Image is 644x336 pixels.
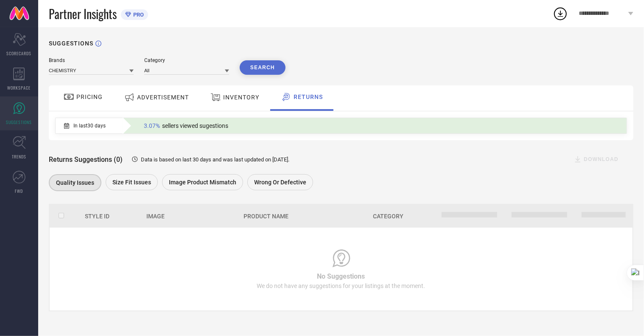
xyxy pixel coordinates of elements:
[257,282,426,289] span: We do not have any suggestions for your listings at the moment.
[8,85,31,91] span: WORKSPACE
[49,155,123,164] span: Returns Suggestions (0)
[12,153,26,160] span: TRENDS
[254,179,306,186] span: Wrong or Defective
[244,213,288,220] span: Product Name
[373,213,403,220] span: Category
[137,94,189,101] span: ADVERTISEMENT
[240,60,286,75] button: Search
[49,5,117,23] span: Partner Insights
[140,120,232,131] div: Percentage of sellers who have viewed suggestions for the current Insight Type
[162,122,228,129] span: sellers viewed sugestions
[7,50,32,56] span: SCORECARDS
[144,122,160,129] span: 3.07%
[169,179,236,186] span: Image product mismatch
[49,40,93,47] h1: SUGGESTIONS
[294,93,323,100] span: RETURNS
[73,123,106,129] span: In last 30 days
[6,119,32,125] span: SUGGESTIONS
[76,93,103,100] span: PRICING
[49,57,134,63] div: Brands
[85,213,109,220] span: Style Id
[15,188,23,194] span: FWD
[223,94,259,101] span: INVENTORY
[112,179,151,186] span: Size fit issues
[141,156,289,163] span: Data is based on last 30 days and was last updated on [DATE] .
[553,6,568,21] div: Open download list
[131,11,144,18] span: PRO
[146,213,165,220] span: Image
[317,272,365,280] span: No Suggestions
[144,57,229,63] div: Category
[56,179,94,186] span: Quality issues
